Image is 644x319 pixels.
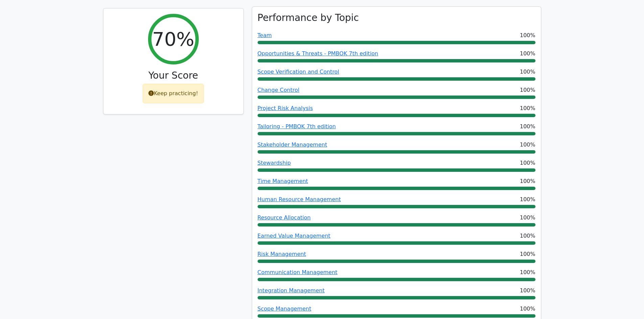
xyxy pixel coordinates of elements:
h3: Performance by Topic [258,12,359,24]
span: 100% [520,31,535,39]
h3: Your Score [109,70,238,81]
a: Earned Value Management [258,233,331,239]
a: Project Risk Analysis [258,105,313,111]
span: 100% [520,177,535,185]
span: 100% [520,50,535,58]
a: Risk Management [258,251,306,257]
a: Integration Management [258,287,325,294]
span: 100% [520,141,535,149]
a: Time Management [258,178,308,184]
a: Stakeholder Management [258,141,327,148]
a: Opportunities & Threats - PMBOK 7th edition [258,50,378,57]
span: 100% [520,195,535,204]
h2: 70% [152,28,194,50]
span: 100% [520,159,535,167]
span: 100% [520,287,535,295]
span: 100% [520,305,535,313]
span: 100% [520,68,535,76]
a: Team [258,32,272,38]
div: Keep practicing! [143,84,204,103]
span: 100% [520,268,535,276]
span: 100% [520,123,535,131]
a: Scope Management [258,305,311,312]
a: Stewardship [258,160,291,166]
a: Scope Verification and Control [258,69,339,75]
span: 100% [520,104,535,112]
a: Human Resource Management [258,196,341,203]
span: 100% [520,232,535,240]
a: Communication Management [258,269,338,275]
a: Tailoring - PMBOK 7th edition [258,123,336,130]
span: 100% [520,250,535,258]
a: Change Control [258,87,300,93]
a: Resource Allocation [258,214,311,221]
span: 100% [520,214,535,222]
span: 100% [520,86,535,94]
